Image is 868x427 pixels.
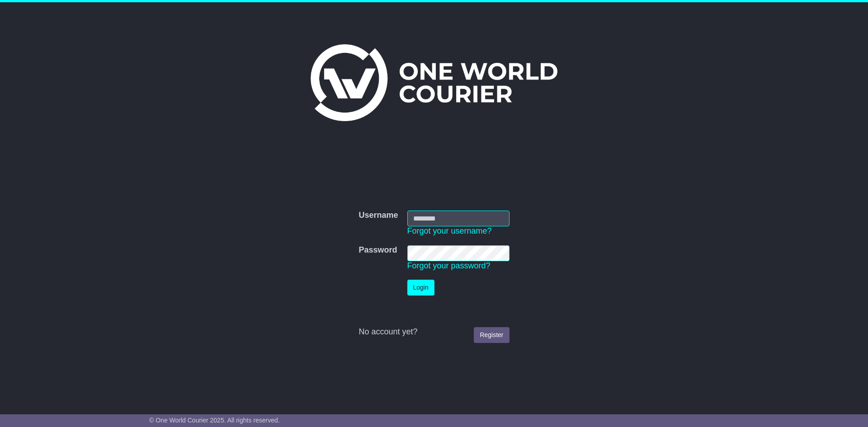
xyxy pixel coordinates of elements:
div: No account yet? [359,327,509,337]
label: Username [359,211,398,221]
img: One World [311,44,557,121]
button: Login [407,280,434,296]
span: © One World Courier 2025. All rights reserved. [149,417,280,424]
label: Password [359,245,397,255]
a: Forgot your password? [407,261,491,270]
a: Register [474,327,509,343]
a: Forgot your username? [407,226,492,235]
